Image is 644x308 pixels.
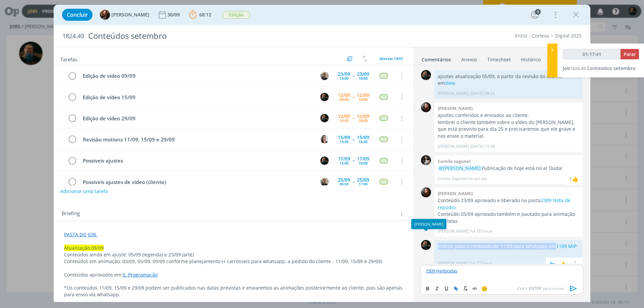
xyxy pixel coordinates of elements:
div: 13:00 [339,76,348,80]
span: há 18 horas [471,228,493,234]
span: há um dia [468,176,487,182]
div: dialog [54,5,590,302]
img: R [320,72,329,80]
a: View [445,80,455,86]
img: T [100,10,110,20]
button: M [319,156,329,166]
div: 17/09 [338,157,350,161]
span: para enviar [517,286,564,292]
div: 18:00 [359,76,368,80]
span: -- [353,158,355,163]
button: M [319,113,329,123]
div: 14:00 [339,119,348,122]
p: lembrei o cliente também sobre o vídeo do [PERSON_NAME], que está previsto para dia 25 e precisar... [438,119,579,139]
a: 1109 MIP [556,243,577,249]
span: 68:12 [199,11,211,18]
p: Publicação de hoje está no ar Duda! [438,165,579,172]
img: R [320,178,329,186]
div: Anexos [461,56,477,63]
div: 09:00 [339,98,348,101]
a: Enlist - Corteva [515,33,549,39]
span: -- [353,95,355,99]
div: 13:00 [339,161,348,165]
p: motion para o conteúdo de 11/09 para whatsapp em [438,243,579,250]
div: 18:00 [359,119,368,122]
img: M [421,70,431,80]
div: Edição de vídeo 09/09 [80,72,314,80]
a: Job1824.49Conteúdos setembro [563,65,636,71]
span: -- [353,73,355,78]
div: Revisão motions 11/09, 15/09 e 29/09 [80,135,314,144]
span: 1824.49 [62,33,84,40]
span: Tarefas [60,55,77,63]
img: M [320,114,329,122]
img: arrow-down-up.svg [363,56,367,62]
div: 12/09 [357,114,369,119]
div: Edição de vídeo 29/09 [80,114,314,123]
span: -- [353,179,355,184]
p: Conteúdos em animação: 03/09, 05/09, 09/09 conforme planejamento (+ carrosseis para whatsapp, a p... [64,258,403,265]
div: 15/09 [357,135,369,140]
button: Edição [222,11,251,19]
a: Digital 2025 [555,33,582,39]
div: 09:00 [339,182,348,186]
div: 25/09 [357,178,369,182]
p: *Os conteúdos 11/09, 15/09 e 29/09 podem ser publicados nas datas previstas e enviaremos as anima... [64,285,403,298]
a: Histórico [521,53,541,63]
div: Possíveis ajustes de vídeo (cliente) [80,178,314,186]
a: 2309 Nota de repúdio [438,197,571,210]
a: 1509 Herbicidas [426,268,457,274]
div: 23/09 [357,72,369,76]
p: Conteúdos aprovados em: [64,271,403,278]
div: 12:00 [359,182,368,186]
span: Briefing [62,209,80,218]
p: Conteúdo 05/09 aprovado também e pautado para animação das telas [438,211,579,225]
img: E [421,187,431,197]
button: R [319,177,329,187]
button: Adicionar uma tarefa [60,185,108,197]
div: 12/09 [338,93,350,98]
a: PASTA DO JOB. [64,231,97,238]
div: 17/09 [357,157,369,161]
a: 5. Programação [123,271,158,278]
p: [PERSON_NAME] [438,260,469,266]
span: Edição [222,11,250,19]
div: 12/09 [357,93,369,98]
span: há 17 horas [471,260,493,266]
img: C [421,155,431,165]
div: 9 [535,9,541,15]
div: [PERSON_NAME] [414,222,443,226]
button: 9 [530,9,540,20]
div: 14:45 [359,140,368,143]
button: Concluir [62,9,93,21]
span: Atualização 08/09 [64,245,104,251]
p: [PERSON_NAME] [438,90,469,97]
b: Camile zagonel [438,158,471,164]
p: ajustes conferidos e enviados ao cliente. [438,112,579,119]
div: 1 [569,175,572,182]
span: @[PERSON_NAME] [439,165,481,171]
div: 👍 [560,260,567,268]
img: M [320,93,329,101]
p: [PERSON_NAME] [438,143,469,149]
div: 14:00 [359,98,368,101]
b: [PERSON_NAME] [438,190,473,196]
div: 25/09 [338,178,350,182]
p: [PERSON_NAME] [438,228,469,234]
button: 68:12 [187,9,213,20]
div: 30/09 [167,12,181,17]
p: Conteúdo 23/09 aprovado e liberado na pasta [438,197,579,211]
button: 🙂 [480,285,489,293]
button: R [319,71,329,81]
p: Conteúdos ainda em ajuste: 05/09 (legenda) e 23/09 (arte) [64,251,403,258]
span: 1824.49 [570,65,586,71]
div: Eduarda Pereira [572,175,579,183]
span: Conteúdos setembro [587,65,636,71]
a: Timesheet [487,53,511,63]
p: ajustes atualização 05/09, a partir da revisão do cliente, em [438,73,579,87]
div: 16:00 [359,161,368,165]
span: Ctrl + ENTER [517,286,543,292]
b: [PERSON_NAME] [438,105,473,111]
span: Concluir [67,12,88,17]
button: Parar [621,49,639,59]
